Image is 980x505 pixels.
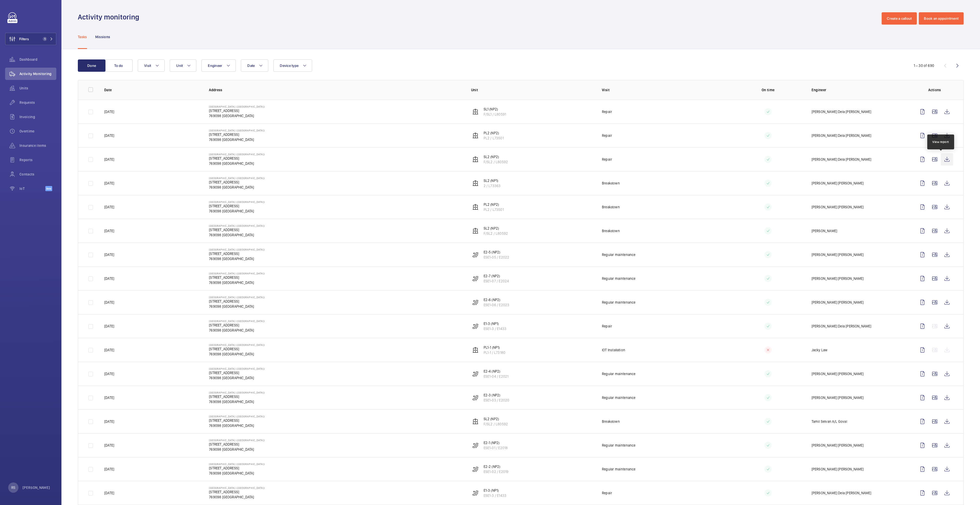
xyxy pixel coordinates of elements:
div: View report [932,140,949,144]
p: [STREET_ADDRESS] [209,370,265,375]
p: E2-1 (NP2) [484,440,508,445]
p: [STREET_ADDRESS] [209,251,265,256]
p: 769098 [GEOGRAPHIC_DATA] [209,256,265,261]
img: elevator.svg [472,156,478,162]
img: escalator.svg [472,466,478,472]
p: Breakdown [602,419,620,424]
img: escalator.svg [472,275,478,282]
p: 769098 [GEOGRAPHIC_DATA] [209,209,265,214]
p: [STREET_ADDRESS] [209,418,265,423]
p: 769098 [GEOGRAPHIC_DATA] [209,375,265,380]
img: escalator.svg [472,371,478,377]
p: F/SL1 / L80591 [484,112,506,117]
p: [GEOGRAPHIC_DATA] ([GEOGRAPHIC_DATA]) [209,367,265,370]
p: 769098 [GEOGRAPHIC_DATA] [209,399,265,404]
p: [PERSON_NAME] Dela [PERSON_NAME] [812,490,871,496]
p: [STREET_ADDRESS] [209,180,265,185]
p: Address [209,87,463,92]
p: [PERSON_NAME] [PERSON_NAME] [812,300,864,305]
p: 769098 [GEOGRAPHIC_DATA] [209,328,265,333]
span: Reports [19,157,56,162]
p: [GEOGRAPHIC_DATA] ([GEOGRAPHIC_DATA]) [209,272,265,275]
p: [STREET_ADDRESS] [209,227,265,232]
p: [PERSON_NAME] [23,485,50,490]
button: Create a callout [882,12,917,25]
p: Regular maintenance [602,300,635,305]
p: ESE1-3 / E1433 [484,326,507,331]
p: Regular maintenance [602,467,635,472]
p: 769098 [GEOGRAPHIC_DATA] [209,185,265,190]
p: Repair [602,109,612,114]
p: SL2 (NP2) [484,154,508,159]
p: [STREET_ADDRESS] [209,156,265,161]
p: [DATE] [104,395,114,400]
p: Regular maintenance [602,443,635,448]
img: escalator.svg [472,442,478,448]
p: RS [11,485,15,490]
p: E1-3 (NP1) [484,321,507,326]
span: Unit [176,64,183,68]
p: 769098 [GEOGRAPHIC_DATA] [209,423,265,428]
p: [STREET_ADDRESS] [209,394,265,399]
p: 769098 [GEOGRAPHIC_DATA] [209,304,265,309]
p: 769098 [GEOGRAPHIC_DATA] [209,471,265,476]
p: [GEOGRAPHIC_DATA] ([GEOGRAPHIC_DATA]) [209,415,265,418]
h1: Activity monitoring [78,12,142,22]
img: elevator.svg [472,109,478,115]
p: [PERSON_NAME] [PERSON_NAME] [812,395,864,400]
p: PL1-1 (NP1) [484,345,506,350]
p: [PERSON_NAME] Dela [PERSON_NAME] [812,133,871,138]
button: Device type [273,59,312,72]
p: E2-5 (NP2) [484,250,509,255]
p: Jacky Law [812,347,828,353]
p: Regular maintenance [602,395,635,400]
p: [DATE] [104,371,114,376]
p: Breakdown [602,228,620,233]
p: E1-3 (NP1) [484,488,507,493]
p: 2 / L73363 [484,183,501,188]
p: [DATE] [104,276,114,281]
p: ESE1-3 / E1433 [484,493,507,498]
p: Engineer [812,87,908,92]
p: [STREET_ADDRESS] [209,323,265,328]
p: SL2 (NP1) [484,178,501,183]
p: [DATE] [104,324,114,329]
p: [DATE] [104,347,114,353]
p: SL1 (NP2) [484,107,506,112]
p: [GEOGRAPHIC_DATA] ([GEOGRAPHIC_DATA]) [209,343,265,346]
p: F/SL2 / L80592 [484,159,508,164]
p: [PERSON_NAME] [PERSON_NAME] [812,181,864,186]
p: ESE1-04 / E2021 [484,374,509,379]
p: E2-2 (NP2) [484,464,509,469]
p: ESE1-05 / E2022 [484,255,509,260]
p: Breakdown [602,204,620,210]
p: ESE1-06 / E2023 [484,302,509,307]
p: [DATE] [104,443,114,448]
p: [GEOGRAPHIC_DATA] ([GEOGRAPHIC_DATA]) [209,129,265,132]
p: On time [733,87,803,92]
p: PL2 (NP2) [484,130,504,136]
span: Engineer [208,64,222,68]
span: Activity Monitoring [19,71,56,76]
p: [PERSON_NAME] [PERSON_NAME] [812,371,864,376]
p: [PERSON_NAME] [812,228,837,233]
p: [DATE] [104,109,114,114]
p: [GEOGRAPHIC_DATA] ([GEOGRAPHIC_DATA]) [209,177,265,180]
p: [PERSON_NAME] [PERSON_NAME] [812,252,864,257]
p: [DATE] [104,419,114,424]
p: Repair [602,157,612,162]
p: E2-3 (NP2) [484,393,509,398]
p: Tasks [78,34,87,39]
button: To do [105,59,133,72]
p: [DATE] [104,133,114,138]
p: [DATE] [104,300,114,305]
p: [DATE] [104,467,114,472]
p: [PERSON_NAME] Dela [PERSON_NAME] [812,324,871,329]
p: E2-6 (NP2) [484,297,509,302]
p: PL1-1 / L73180 [484,350,506,355]
p: [PERSON_NAME] [PERSON_NAME] [812,467,864,472]
p: Breakdown [602,181,620,186]
span: Device type [280,64,299,68]
p: [STREET_ADDRESS] [209,108,265,113]
p: 769098 [GEOGRAPHIC_DATA] [209,232,265,238]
